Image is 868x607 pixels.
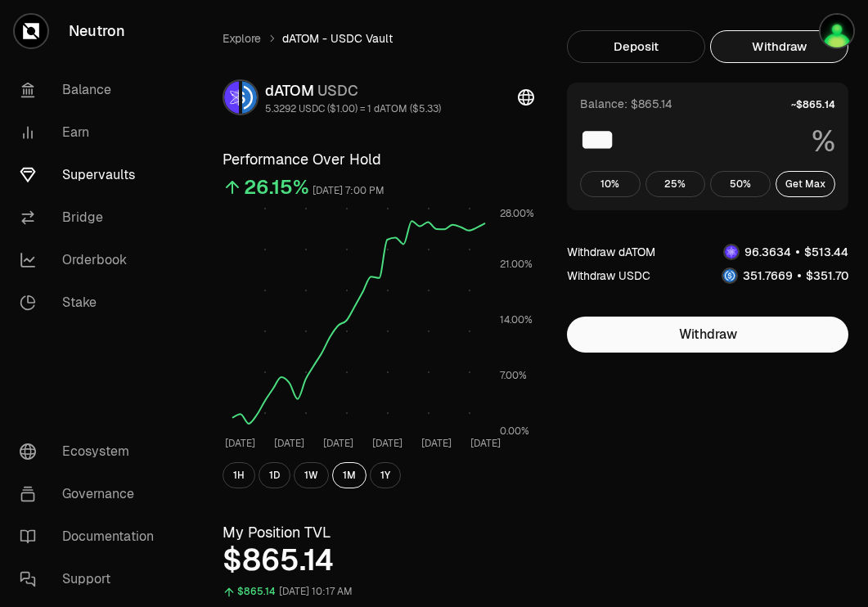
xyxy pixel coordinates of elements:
nav: breadcrumb [223,30,534,47]
img: dATOM Logo [725,245,738,259]
button: Withdraw [710,30,848,63]
tspan: [DATE] [421,437,452,450]
img: Atom Staking [821,15,853,47]
img: dATOM Logo [224,81,239,114]
a: Ecosystem [7,430,177,473]
a: Stake [7,281,177,324]
div: [DATE] 7:00 PM [313,182,385,200]
div: 26.15% [244,174,309,200]
button: 1H [223,462,255,488]
button: 50% [710,171,771,197]
img: USDC Logo [723,269,736,282]
a: Documentation [7,515,177,558]
button: Deposit [567,30,705,63]
h3: Performance Over Hold [223,148,534,171]
a: Orderbook [7,239,177,281]
button: 1Y [370,462,401,488]
div: dATOM [265,79,441,102]
div: Withdraw dATOM [567,244,655,260]
a: Bridge [7,196,177,239]
a: Balance [7,69,177,111]
tspan: 14.00% [500,313,533,326]
span: dATOM - USDC Vault [282,30,393,47]
tspan: 21.00% [500,258,533,271]
div: $865.14 [237,582,276,601]
img: USDC Logo [242,81,257,114]
tspan: 0.00% [500,425,529,438]
tspan: [DATE] [470,437,501,450]
div: Balance: $865.14 [580,96,672,112]
button: 10% [580,171,641,197]
span: % [812,125,835,158]
span: USDC [317,81,358,100]
tspan: 28.00% [500,207,534,220]
button: Withdraw [567,317,848,353]
a: Governance [7,473,177,515]
button: 1W [294,462,329,488]
button: 1M [332,462,367,488]
div: Withdraw USDC [567,268,650,284]
button: 25% [645,171,706,197]
div: [DATE] 10:17 AM [279,582,353,601]
h3: My Position TVL [223,521,534,544]
tspan: 7.00% [500,369,527,382]
button: 1D [259,462,290,488]
tspan: [DATE] [225,437,255,450]
a: Supervaults [7,154,177,196]
a: Earn [7,111,177,154]
div: $865.14 [223,544,534,577]
button: Get Max [776,171,836,197]
div: 5.3292 USDC ($1.00) = 1 dATOM ($5.33) [265,102,441,115]
tspan: [DATE] [323,437,353,450]
a: Explore [223,30,261,47]
tspan: [DATE] [372,437,403,450]
a: Support [7,558,177,600]
tspan: [DATE] [274,437,304,450]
